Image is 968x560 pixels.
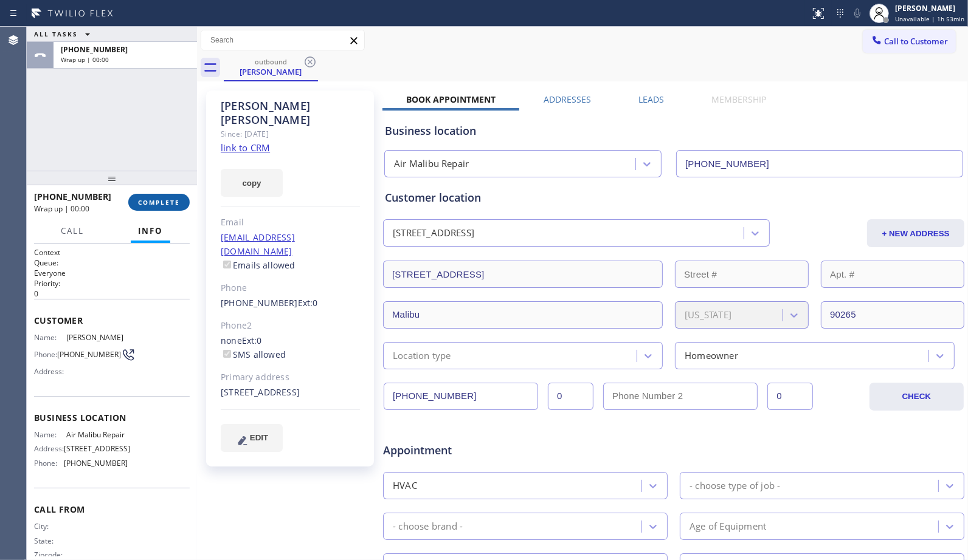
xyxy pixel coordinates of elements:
[895,15,964,23] span: Unavailable | 1h 53min
[128,194,190,211] button: COMPLETE
[34,333,66,342] span: Name:
[685,349,738,363] div: Homeowner
[548,383,593,410] input: Ext.
[221,334,360,362] div: none
[603,383,758,410] input: Phone Number 2
[34,30,78,38] span: ALL TASKS
[225,54,317,80] div: Luke Alexander
[676,150,963,177] input: Phone Number
[393,479,417,493] div: HVAC
[383,301,663,329] input: City
[34,550,66,559] span: Zipcode:
[34,444,64,453] span: Address:
[34,315,190,326] span: Customer
[393,349,451,363] div: Location type
[221,99,360,127] div: [PERSON_NAME] [PERSON_NAME]
[383,261,663,288] input: Address
[221,386,360,400] div: [STREET_ADDRESS]
[34,247,190,258] h1: Context
[221,127,360,141] div: Since: [DATE]
[61,44,128,55] span: [PHONE_NUMBER]
[767,383,813,410] input: Ext. 2
[64,444,130,453] span: [STREET_ADDRESS]
[544,94,591,105] label: Addresses
[66,430,127,439] span: Air Malibu Repair
[34,289,190,299] p: 0
[385,190,963,206] div: Customer location
[221,259,296,271] label: Emails allowed
[221,281,360,295] div: Phone
[223,350,231,358] input: SMS allowed
[384,383,538,410] input: Phone Number
[34,459,64,468] span: Phone:
[393,227,474,241] div: [STREET_ADDRESS]
[61,225,84,236] span: Call
[884,36,948,47] span: Call to Customer
[690,519,766,533] div: Age of Equipment
[225,57,317,66] div: outbound
[675,261,809,288] input: Street #
[298,297,318,309] span: Ext: 0
[54,219,91,243] button: Call
[34,430,66,439] span: Name:
[223,261,231,268] input: Emails allowed
[221,231,295,257] a: [EMAIL_ADDRESS][DOMAIN_NAME]
[712,94,767,105] label: Membership
[131,219,170,243] button: Info
[242,335,262,346] span: Ext: 0
[34,504,190,515] span: Call From
[34,536,66,545] span: State:
[821,261,964,288] input: Apt. #
[394,157,469,171] div: Air Malibu Repair
[34,278,190,289] h2: Priority:
[221,319,360,333] div: Phone2
[221,349,286,360] label: SMS allowed
[221,297,298,309] a: [PHONE_NUMBER]
[34,350,57,359] span: Phone:
[821,301,964,329] input: ZIP
[34,522,66,531] span: City:
[849,5,866,22] button: Mute
[61,55,109,64] span: Wrap up | 00:00
[27,27,102,41] button: ALL TASKS
[138,198,180,207] span: COMPLETE
[34,412,190,423] span: Business location
[34,258,190,268] h2: Queue:
[221,370,360,384] div: Primary address
[690,479,780,493] div: - choose type of job -
[34,191,111,202] span: [PHONE_NUMBER]
[34,367,66,376] span: Address:
[66,333,127,342] span: [PERSON_NAME]
[221,216,360,230] div: Email
[393,519,463,533] div: - choose brand -
[57,350,121,359] span: [PHONE_NUMBER]
[64,459,128,468] span: [PHONE_NUMBER]
[221,142,270,154] a: link to CRM
[869,383,964,411] button: CHECK
[895,3,964,13] div: [PERSON_NAME]
[34,268,190,278] p: Everyone
[225,66,317,77] div: [PERSON_NAME]
[385,123,963,139] div: Business location
[138,225,163,236] span: Info
[867,219,964,247] button: + NEW ADDRESS
[383,442,575,459] span: Appointment
[221,169,283,197] button: copy
[406,94,496,105] label: Book Appointment
[201,30,364,50] input: Search
[34,203,89,214] span: Wrap up | 00:00
[638,94,664,105] label: Leads
[250,433,268,442] span: EDIT
[221,424,283,452] button: EDIT
[863,30,956,53] button: Call to Customer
